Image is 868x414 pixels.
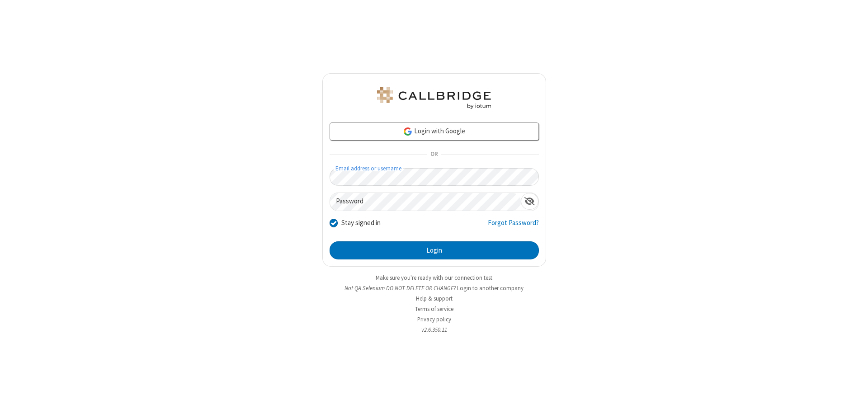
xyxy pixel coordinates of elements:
a: Forgot Password? [488,218,539,235]
img: google-icon.png [403,127,413,136]
a: Make sure you're ready with our connection test [376,274,492,282]
a: Privacy policy [417,315,451,323]
span: OR [427,148,441,161]
a: Terms of service [415,305,453,313]
label: Stay signed in [341,218,381,228]
button: Login to another company [457,284,524,292]
input: Password [330,193,521,211]
a: Login with Google [330,122,539,141]
img: QA Selenium DO NOT DELETE OR CHANGE [375,87,493,109]
a: Help & support [416,295,453,302]
div: Show password [521,193,538,210]
li: Not QA Selenium DO NOT DELETE OR CHANGE? [322,284,546,292]
input: Email address or username [330,168,539,186]
li: v2.6.350.11 [322,325,546,334]
button: Login [330,241,539,259]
